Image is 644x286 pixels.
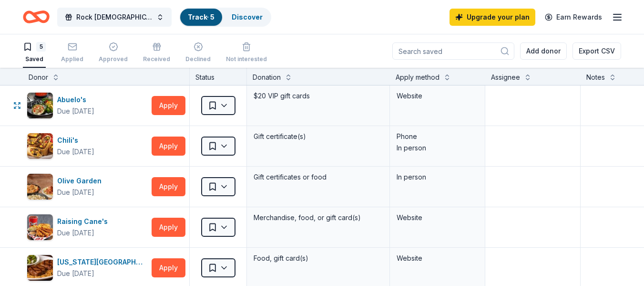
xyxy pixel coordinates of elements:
[27,174,53,200] img: Image for Olive Garden
[27,133,53,159] img: Image for Chili's
[57,187,94,198] div: Due [DATE]
[57,135,94,146] div: Chili's
[27,93,53,118] img: Image for Abuelo's
[190,68,247,85] div: Status
[27,214,148,241] button: Image for Raising Cane's Raising Cane'sDue [DATE]
[392,42,514,60] input: Search saved
[397,253,478,264] div: Website
[253,170,384,184] div: Gift certificates or food
[253,211,384,224] div: Merchandise, food, or gift card(s)
[226,55,267,63] div: Not interested
[450,9,535,26] a: Upgrade your plan
[23,55,46,63] div: Saved
[152,96,185,115] button: Apply
[572,42,621,60] button: Export CSV
[397,90,478,102] div: Website
[23,6,50,28] a: Home
[185,38,211,68] button: Declined
[253,252,384,265] div: Food, gift card(s)
[57,146,94,158] div: Due [DATE]
[539,9,608,26] a: Earn Rewards
[27,255,53,281] img: Image for Texas Roadhouse
[36,42,46,52] div: 5
[27,173,148,200] button: Image for Olive GardenOlive GardenDue [DATE]
[397,212,478,223] div: Website
[397,171,478,183] div: In person
[57,216,112,227] div: Raising Cane's
[253,89,384,103] div: $20 VIP gift cards
[226,38,267,68] button: Not interested
[57,256,148,268] div: [US_STATE][GEOGRAPHIC_DATA]
[188,13,215,21] a: Track· 5
[185,55,211,63] div: Declined
[29,72,48,83] div: Donor
[61,38,83,68] button: Applied
[152,258,185,277] button: Apply
[152,137,185,156] button: Apply
[397,142,478,154] div: In person
[23,38,46,68] button: 5Saved
[27,254,148,281] button: Image for Texas Roadhouse[US_STATE][GEOGRAPHIC_DATA]Due [DATE]
[57,94,94,106] div: Abuelo's
[99,38,128,68] button: Approved
[27,214,53,240] img: Image for Raising Cane's
[396,72,440,83] div: Apply method
[253,72,281,83] div: Donation
[491,72,520,83] div: Assignee
[76,11,153,23] span: Rock [DEMOGRAPHIC_DATA] 17th Annual Music Fest
[152,218,185,237] button: Apply
[57,175,105,187] div: Olive Garden
[143,38,170,68] button: Received
[27,92,148,119] button: Image for Abuelo's Abuelo'sDue [DATE]
[57,227,94,239] div: Due [DATE]
[61,55,83,63] div: Applied
[27,133,148,159] button: Image for Chili'sChili'sDue [DATE]
[232,13,263,21] a: Discover
[57,268,94,279] div: Due [DATE]
[152,177,185,196] button: Apply
[179,8,271,27] button: Track· 5Discover
[586,72,605,83] div: Notes
[143,55,170,63] div: Received
[57,106,94,117] div: Due [DATE]
[397,131,478,142] div: Phone
[520,42,567,60] button: Add donor
[57,8,172,27] button: Rock [DEMOGRAPHIC_DATA] 17th Annual Music Fest
[99,55,128,63] div: Approved
[253,130,384,143] div: Gift certificate(s)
